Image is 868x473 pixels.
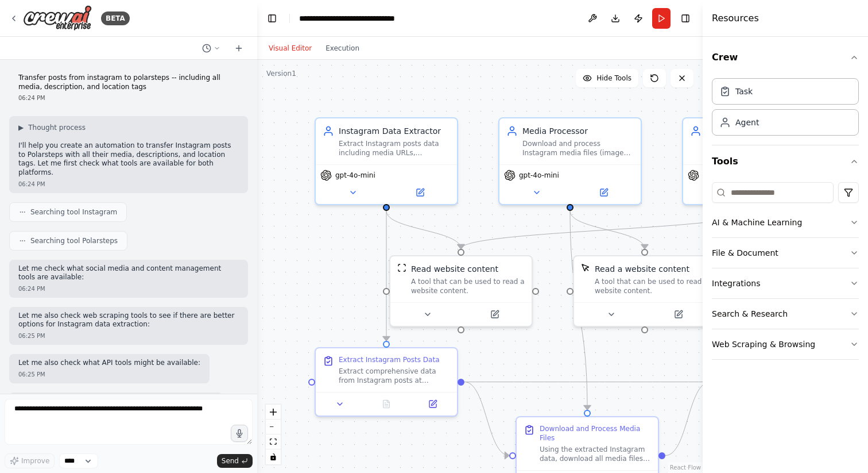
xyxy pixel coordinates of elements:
button: File & Document [712,238,859,268]
button: Open in side panel [646,307,711,321]
g: Edge from 6dbac894-4ccc-432f-bcc4-36b0eb43e735 to 85b3169e-05e9-4fa9-a482-fb6a1dd984e5 [464,376,509,462]
nav: breadcrumb [299,13,395,24]
div: Tools [712,178,859,369]
p: I'll help you create an automation to transfer Instagram posts to Polarsteps with all their media... [18,141,239,177]
div: A tool that can be used to read a website content. [595,277,708,295]
span: Thought process [28,123,86,132]
p: Let me check what social media and content management tools are available: [18,264,239,282]
div: A tool that can be used to read a website content. [411,277,525,295]
button: Hide right sidebar [677,10,693,26]
span: gpt-4o-mini [335,171,375,180]
g: Edge from 85b3169e-05e9-4fa9-a482-fb6a1dd984e5 to 19be48a4-fc62-4d02-af30-3677af4715d0 [665,376,710,462]
div: Extract Instagram Posts Data [339,355,439,364]
div: 06:25 PM [18,332,239,340]
button: toggle interactivity [266,449,281,464]
div: Media Processor [522,125,634,137]
div: BETA [101,11,130,25]
button: fit view [266,434,281,449]
span: Searching tool Polarsteps [30,236,118,245]
div: Extract Instagram Posts DataExtract comprehensive data from Instagram posts at {instagram_profile... [315,347,458,417]
button: Integrations [712,268,859,298]
g: Edge from b176f946-4145-40a1-b5fc-a1dce75d27bf to 85b3169e-05e9-4fa9-a482-fb6a1dd984e5 [564,211,593,410]
div: Crew [712,74,859,145]
div: Download and process Instagram media files (images, videos) from extracted URLs, organize them pr... [522,139,634,157]
button: Hide Tools [576,69,638,87]
button: Improve [5,453,55,468]
span: ▶ [18,123,24,132]
div: 06:25 PM [18,370,200,379]
div: React Flow controls [266,405,281,464]
button: Send [217,454,253,468]
p: Transfer posts from instagram to polarsteps -- including all media, description, and location tags [18,74,239,91]
g: Edge from b176f946-4145-40a1-b5fc-a1dce75d27bf to 7ae030be-964d-4aa4-ab41-1e276c06d059 [564,211,650,249]
button: Execution [319,41,366,55]
button: Visual Editor [262,41,319,55]
button: Crew [712,41,859,74]
img: Logo [23,5,92,31]
div: 06:24 PM [18,94,239,102]
button: Open in side panel [571,186,636,199]
div: Task [735,86,753,97]
div: 06:24 PM [18,284,239,293]
span: Searching tool Instagram [30,207,117,217]
span: Send [222,456,239,466]
button: Start a new chat [230,41,248,55]
div: Download and Process Media Files [540,424,651,443]
button: Open in side panel [387,186,452,199]
img: ScrapeWebsiteTool [397,263,406,272]
img: ScrapeElementFromWebsiteTool [581,263,590,272]
div: Media ProcessorDownload and process Instagram media files (images, videos) from extracted URLs, o... [498,117,642,205]
button: Search & Research [712,299,859,329]
button: Open in side panel [462,307,527,321]
div: Using the extracted Instagram data, download all media files (images and videos) from the provide... [540,445,651,463]
span: Hide Tools [596,74,631,83]
div: Read a website content [595,263,689,275]
div: ScrapeWebsiteToolRead website contentA tool that can be used to read a website content. [389,255,533,327]
div: Extract Instagram posts data including media URLs, descriptions, and location tags from {instagra... [339,139,450,157]
div: Extract comprehensive data from Instagram posts at {instagram_profile_url}. For each post, gather... [339,367,450,385]
div: Instagram Data Extractor [339,125,450,137]
button: No output available [362,397,411,411]
p: Let me also check web scraping tools to see if there are better options for Instagram data extrac... [18,312,239,329]
button: ▶Thought process [18,123,86,132]
button: Open in side panel [413,397,452,411]
span: gpt-4o-mini [519,171,559,180]
div: Instagram Data ExtractorExtract Instagram posts data including media URLs, descriptions, and loca... [315,117,458,205]
button: AI & Machine Learning [712,207,859,237]
g: Edge from 6dbac894-4ccc-432f-bcc4-36b0eb43e735 to 19be48a4-fc62-4d02-af30-3677af4715d0 [464,376,710,388]
g: Edge from c2371198-5b79-426f-8834-fdea30f65a1a to 97272bdc-e717-4017-a643-69e92a80c300 [381,211,467,249]
button: Web Scraping & Browsing [712,329,859,359]
span: Improve [21,456,49,466]
button: Hide left sidebar [264,10,280,26]
div: 06:24 PM [18,180,239,189]
h4: Resources [712,11,759,25]
g: Edge from a0fa01d8-7ffa-45bb-b40d-5496cf1542fe to 97272bdc-e717-4017-a643-69e92a80c300 [455,211,759,249]
div: Version 1 [266,69,296,78]
button: Tools [712,145,859,178]
button: Switch to previous chat [197,41,225,55]
button: Click to speak your automation idea [231,425,248,442]
a: React Flow attribution [670,464,701,471]
div: Agent [735,117,759,128]
p: Let me also check what API tools might be available: [18,359,200,368]
div: Read website content [411,263,498,275]
button: zoom in [266,405,281,420]
div: ScrapeElementFromWebsiteToolRead a website contentA tool that can be used to read a website content. [573,255,716,327]
button: zoom out [266,420,281,434]
g: Edge from c2371198-5b79-426f-8834-fdea30f65a1a to 6dbac894-4ccc-432f-bcc4-36b0eb43e735 [381,211,392,341]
